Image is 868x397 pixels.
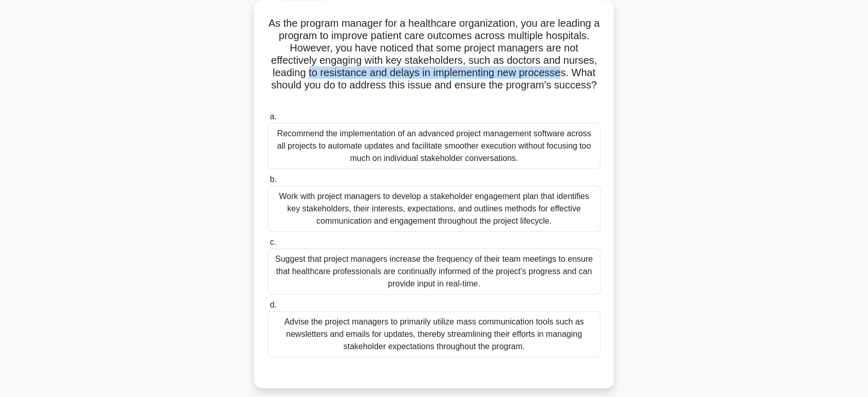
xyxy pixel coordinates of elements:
div: Suggest that project managers increase the frequency of their team meetings to ensure that health... [268,248,600,295]
span: d. [270,300,276,309]
span: b. [270,175,276,184]
div: Recommend the implementation of an advanced project management software across all projects to au... [268,123,600,169]
div: Advise the project managers to primarily utilize mass communication tools such as newsletters and... [268,311,600,357]
div: Work with project managers to develop a stakeholder engagement plan that identifies key stakehold... [268,186,600,232]
span: c. [270,238,276,246]
span: a. [270,112,276,121]
h5: As the program manager for a healthcare organization, you are leading a program to improve patien... [267,17,601,104]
